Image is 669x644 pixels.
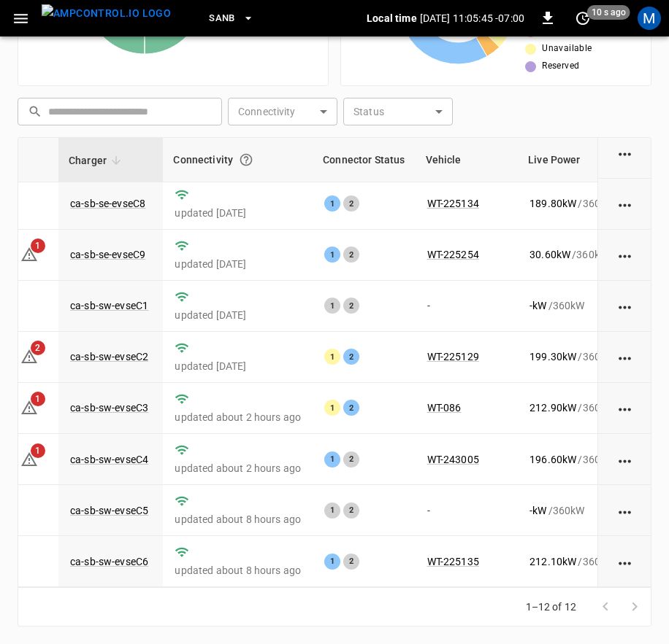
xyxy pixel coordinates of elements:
[530,503,614,518] div: / 360 kW
[530,196,614,211] div: / 360 kW
[343,247,359,263] div: 2
[324,400,340,416] div: 1
[203,4,260,33] button: SanB
[175,359,301,373] p: updated [DATE]
[416,485,519,536] td: -
[175,206,301,220] p: updated [DATE]
[343,400,359,416] div: 2
[542,59,579,74] span: Reserved
[638,7,661,30] div: profile-icon
[616,145,634,160] div: action cell options
[70,402,148,414] a: ca-sb-sw-evseC3
[233,147,259,173] button: Connection between the charger and our software.
[324,554,340,570] div: 1
[20,350,38,362] a: 2
[530,554,614,569] div: / 360 kW
[70,351,148,362] a: ca-sb-sw-evseC2
[416,281,519,332] td: -
[70,505,148,516] a: ca-sb-sw-evseC5
[324,503,340,519] div: 1
[70,198,145,209] a: ca-sb-se-evseC8
[530,400,614,415] div: / 360 kW
[343,349,359,365] div: 2
[70,454,148,465] a: ca-sb-sw-evseC4
[420,11,524,26] p: [DATE] 11:05:45 -07:00
[427,249,479,260] a: WT-225254
[526,600,577,614] p: 1–12 of 12
[616,554,634,569] div: action cell options
[31,392,45,406] span: 1
[343,554,359,570] div: 2
[616,400,634,415] div: action cell options
[587,5,630,20] span: 10 s ago
[343,451,359,468] div: 2
[542,42,592,56] span: Unavailable
[530,554,576,569] p: 212.10 kW
[175,563,301,578] p: updated about 8 hours ago
[427,556,479,567] a: WT-225135
[175,410,301,424] p: updated about 2 hours ago
[530,298,546,313] p: - kW
[20,401,38,413] a: 1
[343,503,359,519] div: 2
[69,152,126,169] span: Charger
[175,257,301,271] p: updated [DATE]
[324,451,340,468] div: 1
[530,349,576,364] p: 199.30 kW
[31,341,45,355] span: 2
[616,196,634,211] div: action cell options
[530,349,614,364] div: / 360 kW
[616,247,634,262] div: action cell options
[427,454,479,465] a: WT-243005
[343,195,359,212] div: 2
[427,402,462,414] a: WT-086
[175,308,301,322] p: updated [DATE]
[530,452,614,467] div: / 360 kW
[427,198,479,209] a: WT-225134
[530,247,570,262] p: 30.60 kW
[367,11,417,26] p: Local time
[530,452,576,467] p: 196.60 kW
[427,351,479,362] a: WT-225129
[31,443,45,458] span: 1
[616,503,634,518] div: action cell options
[42,4,171,23] img: ampcontrol.io logo
[31,238,45,253] span: 1
[175,512,301,527] p: updated about 8 hours ago
[324,349,340,365] div: 1
[416,138,519,182] th: Vehicle
[530,196,576,211] p: 189.80 kW
[209,10,235,27] span: SanB
[530,298,614,313] div: / 360 kW
[20,452,38,464] a: 1
[70,556,148,567] a: ca-sb-sw-evseC6
[175,461,301,476] p: updated about 2 hours ago
[530,503,546,518] p: - kW
[518,138,626,182] th: Live Power
[616,452,634,467] div: action cell options
[616,298,634,313] div: action cell options
[530,247,614,262] div: / 360 kW
[324,298,340,314] div: 1
[20,248,38,260] a: 1
[343,298,359,314] div: 2
[313,138,415,182] th: Connector Status
[530,400,576,415] p: 212.90 kW
[173,147,302,173] div: Connectivity
[571,7,595,30] button: set refresh interval
[324,247,340,263] div: 1
[324,195,340,212] div: 1
[616,349,634,364] div: action cell options
[70,249,145,260] a: ca-sb-se-evseC9
[70,300,148,311] a: ca-sb-sw-evseC1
